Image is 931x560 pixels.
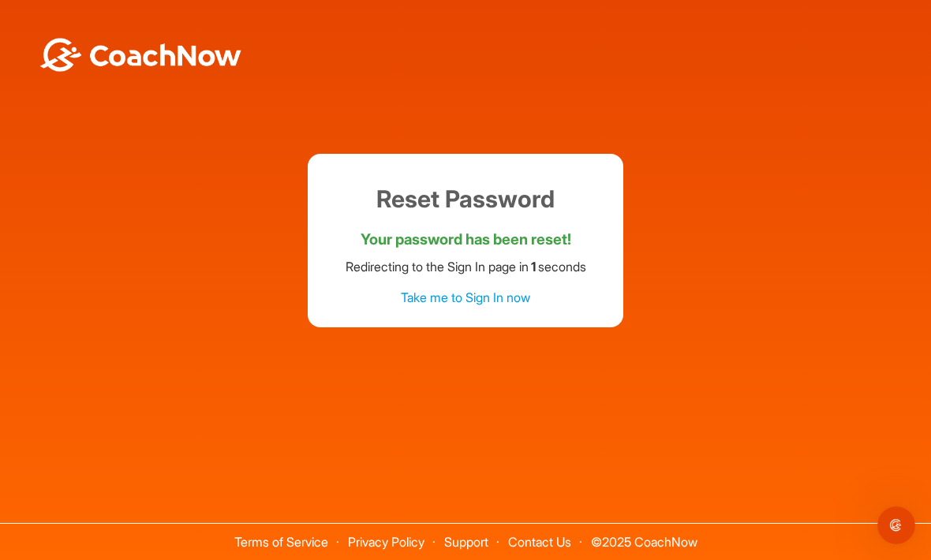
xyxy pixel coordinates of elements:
[401,289,530,305] a: Take me to Sign In now
[877,506,915,544] iframe: Intercom live chat
[234,534,328,550] a: Terms of Service
[529,257,538,276] b: 1
[508,534,571,550] a: Contact Us
[38,38,243,72] img: BwLJSsUCoWCh5upNqxVrqldRgqLPVwmV24tXu5FoVAoFEpwwqQ3VIfuoInZCoVCoTD4vwADAC3ZFMkVEQFDAAAAAElFTkSuQmCC
[346,259,586,274] span: Redirecting to the Sign In page in seconds
[348,534,424,550] a: Privacy Policy
[323,170,608,229] h1: Reset Password
[583,524,705,548] span: © 2025 CoachNow
[444,534,488,550] a: Support
[323,229,608,257] h3: Your password has been reset!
